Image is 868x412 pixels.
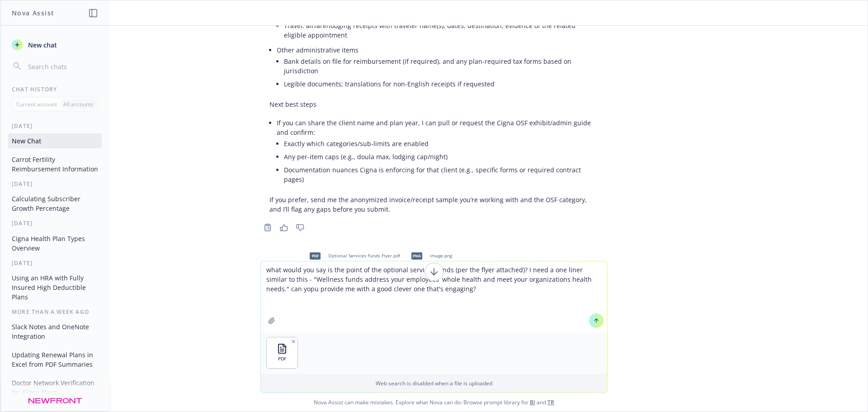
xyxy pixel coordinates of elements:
button: Using an HRA with Fully Insured High Deductible Plans [8,270,102,304]
div: [DATE] [1,180,109,188]
div: [DATE] [1,219,109,227]
p: Current account [16,100,57,108]
button: PDF [267,337,297,368]
h1: Nova Assist [12,8,54,18]
li: Travel: airfare/lodging receipts with traveler name(s), dates, destination; evidence of the relat... [284,19,599,42]
div: More than a week ago [1,308,109,316]
div: [DATE] [1,122,109,130]
p: Next best steps [269,99,599,109]
span: image.png [430,253,452,259]
button: Thumbs down [293,221,307,234]
button: Updating Renewal Plans in Excel from PDF Summaries [8,347,102,372]
li: Any per-item caps (e.g., doula max, lodging cap/night) [284,150,599,163]
span: Nova Assist can make mistakes. Explore what Nova can do: Browse prompt library for and [4,393,864,412]
li: If you can share the client name and plan year, I can pull or request the Cigna OSF exhibit/admin... [277,116,599,188]
button: Cigna Health Plan Types Overview [8,231,102,256]
li: Other administrative items [277,43,599,92]
span: png [411,252,422,259]
li: Exactly which categories/sub-limits are enabled [284,137,599,150]
p: All accounts [63,100,94,108]
button: Calculating Subscriber Growth Percentage [8,191,102,216]
p: If you prefer, send me the anonymized invoice/receipt sample you’re working with and the OSF cate... [269,195,599,214]
a: BI [530,398,535,406]
button: New chat [8,37,102,53]
input: Search chats [26,60,98,73]
div: Chat History [1,85,109,93]
textarea: what would you say is the point of the optional services funds (per the flyer attached)? I need a... [261,261,607,331]
p: Web search is disabled when a file is uploaded [266,379,602,387]
button: Carrot Fertility Reimbursement Information [8,152,102,176]
span: PDF [278,356,286,362]
li: Bank details on file for reimbursement (if required), and any plan-required tax forms based on ju... [284,55,599,77]
div: pdfOptional Services Funds Flyer.pdf [304,245,402,267]
a: TR [547,398,554,406]
li: Legible documents; translations for non-English receipts if requested [284,77,599,90]
button: Slack Notes and OneNote Integration [8,319,102,344]
svg: Copy to clipboard [264,223,272,232]
div: [DATE] [1,259,109,267]
span: Optional Services Funds Flyer.pdf [328,253,400,259]
button: Doctor Network Verification for Cigna Plans [8,375,102,400]
button: New Chat [8,133,102,148]
span: New chat [26,40,57,50]
div: pngimage.png [406,245,454,267]
li: Documentation nuances Cigna is enforcing for that client (e.g., specific forms or required contra... [284,163,599,186]
span: pdf [310,252,321,259]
